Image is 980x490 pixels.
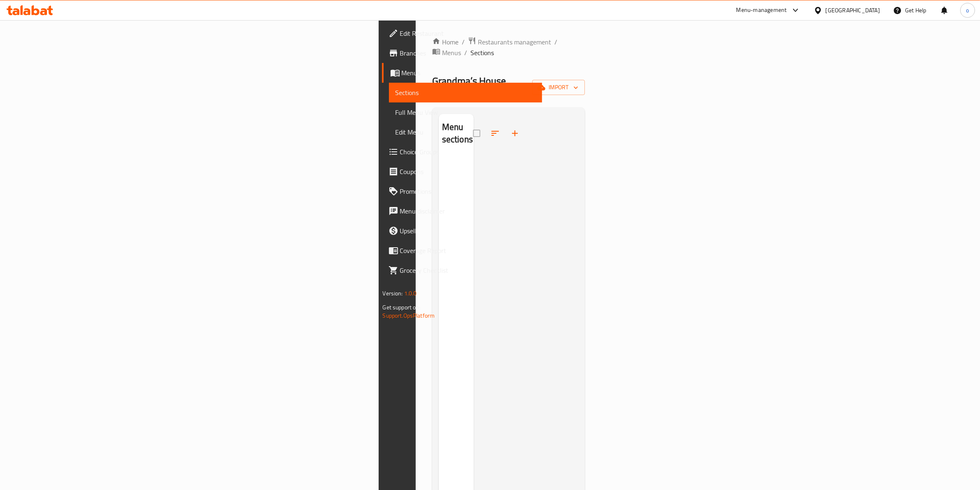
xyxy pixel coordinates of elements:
a: Full Menu View [389,102,542,122]
a: Support.OpsPlatform [383,310,435,321]
span: Version: [383,288,403,299]
a: Coverage Report [382,241,542,260]
span: Full Menu View [396,107,536,117]
span: Upsell [400,226,536,236]
span: Grocery Checklist [400,265,536,275]
a: Coupons [382,162,542,181]
a: Menus [382,63,542,83]
a: Choice Groups [382,142,542,162]
a: Branches [382,43,542,63]
nav: Menu sections [439,153,474,160]
a: Grocery Checklist [382,260,542,280]
a: Edit Restaurant [382,23,542,43]
span: Edit Menu [396,127,536,137]
button: Add section [505,123,525,143]
span: 1.0.0 [404,288,417,299]
span: Edit Restaurant [400,28,536,38]
span: Promotions [400,186,536,196]
span: o [966,6,969,15]
span: Coverage Report [400,246,536,255]
span: Branches [400,48,536,58]
span: import [539,82,578,93]
a: Upsell [382,221,542,241]
a: Edit Menu [389,122,542,142]
div: Menu-management [736,5,787,15]
span: Sections [396,88,536,98]
a: Promotions [382,181,542,201]
span: Get support on: [383,302,421,313]
a: Sections [389,83,542,102]
a: Menu disclaimer [382,201,542,221]
div: [GEOGRAPHIC_DATA] [826,6,880,15]
span: Choice Groups [400,147,536,157]
span: Menu disclaimer [400,206,536,216]
li: / [554,37,557,47]
span: Menus [402,68,536,78]
button: import [532,80,585,95]
span: Coupons [400,167,536,176]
